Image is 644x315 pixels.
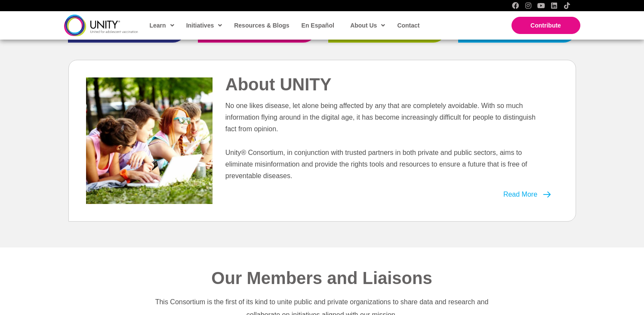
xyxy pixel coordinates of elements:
[211,269,432,287] span: Our Members and Liaisons
[346,15,388,35] a: About Us
[302,22,334,29] span: En Español
[564,2,570,9] a: TikTok
[230,15,293,35] a: Resources & Blogs
[297,15,338,35] a: En Español
[234,22,289,29] span: Resources & Blogs
[538,2,545,9] a: YouTube
[493,185,563,205] a: Read More
[64,15,138,36] img: unity-logo-dark
[350,19,385,32] span: About Us
[512,17,580,34] a: Contribute
[397,22,419,29] span: Contact
[530,22,561,29] span: Contribute
[512,2,519,9] a: Facebook
[86,77,213,204] img: teenagers-resting-P8JCX4H
[525,2,532,9] a: Instagram
[503,191,537,198] span: Read More
[225,100,541,135] p: No one likes disease, let alone being affected by any that are completely avoidable. With so much...
[225,75,332,94] span: About UNITY
[393,15,423,35] a: Contact
[186,19,222,32] span: Initiatives
[225,147,541,182] p: Unity® Consortium, in conjunction with trusted partners in both private and public sectors, aims ...
[150,19,174,32] span: Learn
[551,2,558,9] a: LinkedIn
